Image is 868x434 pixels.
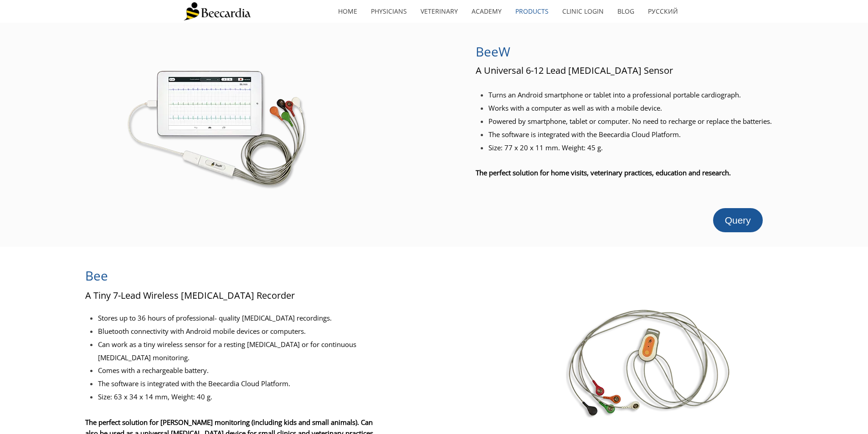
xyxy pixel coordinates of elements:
span: Can work as a tiny wireless sensor for a resting [MEDICAL_DATA] or for continuous [MEDICAL_DATA] ... [98,340,356,362]
a: Veterinary [414,1,465,22]
span: The software is integrated with the Beecardia Cloud Platform. [488,130,681,139]
span: Comes with a rechargeable battery. [98,366,209,375]
span: Bee [85,267,108,284]
span: The perfect solution for home visits, veterinary practices, education and research. [476,168,731,177]
span: A Universal 6-12 Lead [MEDICAL_DATA] Sensor [476,64,673,77]
span: Size: 63 x 34 x 14 mm, Weight: 40 g. [98,392,212,401]
span: The software is integrated with the Beecardia Cloud Platform. [98,379,290,388]
a: Query [713,208,763,232]
img: Beecardia [184,2,251,20]
span: Bluetooth connectivity with Android mobile devices or computers. [98,327,306,336]
a: Physicians [364,1,414,22]
span: Turns an Android smartphone or tablet into a professional portable cardiograph. [488,90,741,99]
a: Blog [611,1,641,22]
a: Clinic Login [555,1,611,22]
span: Size: 77 x 20 x 11 mm. Weight: 45 g. [488,143,603,152]
span: Works with a computer as well as with a mobile device. [488,103,662,112]
a: Русский [641,1,685,22]
span: Powered by smartphone, tablet or computer. No need to recharge or replace the batteries. [488,117,772,126]
span: Query [725,215,751,225]
span: A Tiny 7-Lead Wireless [MEDICAL_DATA] Recorder [85,289,295,301]
span: BeeW [476,43,510,60]
span: Stores up to 36 hours of professional- quality [MEDICAL_DATA] recordings. [98,313,332,322]
a: Products [508,1,555,22]
a: Academy [465,1,508,22]
a: home [331,1,364,22]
